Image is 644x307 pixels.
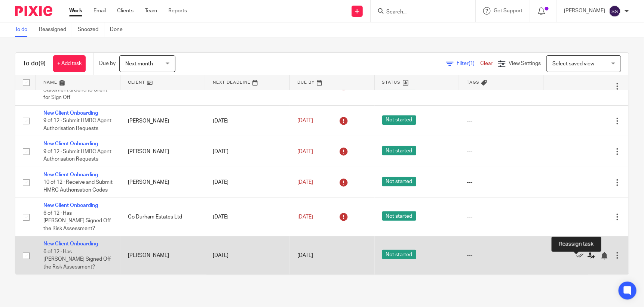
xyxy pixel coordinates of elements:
[120,236,205,275] td: [PERSON_NAME]
[125,61,153,66] span: Next month
[110,22,128,37] a: Done
[467,148,536,155] div: ---
[386,9,453,16] input: Search
[93,7,106,15] a: Email
[205,105,290,136] td: [DATE]
[480,61,493,66] a: Clear
[467,117,536,125] div: ---
[494,8,522,13] span: Get Support
[145,7,157,15] a: Team
[39,61,46,66] span: (9)
[205,198,290,236] td: [DATE]
[15,22,33,37] a: To do
[117,7,134,15] a: Clients
[43,149,111,162] span: 9 of 12 · Submit HMRC Agent Authorisation Requests
[205,136,290,167] td: [DATE]
[43,241,98,246] a: New Client Onboarding
[120,136,205,167] td: [PERSON_NAME]
[297,180,313,185] span: [DATE]
[576,252,588,259] a: Mark as done
[168,7,187,15] a: Reports
[469,61,475,66] span: (1)
[297,149,313,154] span: [DATE]
[382,115,416,125] span: Not started
[564,7,605,15] p: [PERSON_NAME]
[297,214,313,220] span: [DATE]
[43,211,111,231] span: 6 of 12 · Has [PERSON_NAME] Signed Off the Risk Assessment?
[43,141,98,146] a: New Client Onboarding
[43,80,110,100] span: 2 of 5 · Prepare Confirmation Statement & Send to Client for Sign Off
[69,7,82,15] a: Work
[467,252,536,259] div: ---
[43,111,98,116] a: New Client Onboarding
[552,61,594,66] span: Select saved view
[43,249,111,270] span: 6 of 12 · Has [PERSON_NAME] Signed Off the Risk Assessment?
[382,211,416,221] span: Not started
[15,6,52,16] img: Pixie
[205,167,290,198] td: [DATE]
[53,55,86,72] a: + Add task
[120,167,205,198] td: [PERSON_NAME]
[467,213,536,221] div: ---
[467,80,479,84] span: Tags
[205,236,290,275] td: [DATE]
[78,22,104,37] a: Snoozed
[297,118,313,124] span: [DATE]
[120,198,205,236] td: Co Durham Estates Ltd
[382,177,416,186] span: Not started
[39,22,72,37] a: Reassigned
[120,105,205,136] td: [PERSON_NAME]
[467,179,536,186] div: ---
[609,5,621,17] img: svg%3E
[509,61,541,66] span: View Settings
[43,180,113,193] span: 10 of 12 · Receive and Submit HMRC Authorisation Codes
[23,60,46,68] h1: To do
[382,250,416,259] span: Not started
[43,118,111,131] span: 9 of 12 · Submit HMRC Agent Authorisation Requests
[382,146,416,155] span: Not started
[43,203,98,208] a: New Client Onboarding
[457,61,480,66] span: Filter
[297,253,313,258] span: [DATE]
[43,172,98,177] a: New Client Onboarding
[99,60,116,67] p: Due by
